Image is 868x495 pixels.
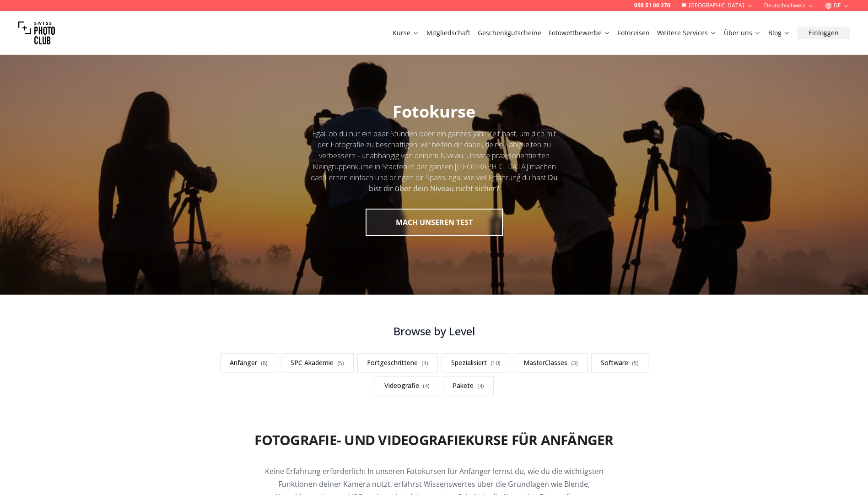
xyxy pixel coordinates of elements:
[423,27,474,39] button: Mitgliedschaft
[254,432,613,448] h2: Fotografie- und Videografiekurse für Anfänger
[474,27,545,39] button: Geschenkgutscheine
[478,28,541,38] a: Geschenkgutscheine
[357,353,438,372] a: Fortgeschrittene(4)
[657,28,717,38] a: Weitere Services
[421,359,428,367] span: ( 4 )
[653,27,720,39] button: Weitere Services
[768,28,790,38] a: Blog
[720,27,765,39] button: Über uns
[514,353,588,372] a: MasterClasses(3)
[375,376,439,395] a: Videografie(4)
[281,353,354,372] a: SPC Akademie(5)
[18,15,55,51] img: Swiss photo club
[366,209,503,236] button: MACH UNSEREN TEST
[337,359,344,367] span: ( 5 )
[442,353,510,372] a: Spezialisiert(10)
[491,359,501,367] span: ( 10 )
[220,353,277,372] a: Anfänger(8)
[207,324,661,339] h3: Browse by Level
[423,382,430,390] span: ( 4 )
[798,27,850,39] button: Einloggen
[477,382,484,390] span: ( 4 )
[618,28,650,38] a: Fotoreisen
[571,359,578,367] span: ( 3 )
[310,128,559,194] div: Egal, ob du nur ein paar Stunden oder ein ganzes Jahr Zeit hast, um dich mit der Fotografie zu be...
[261,359,268,367] span: ( 8 )
[634,2,670,9] a: 058 51 00 270
[724,28,761,38] a: Über uns
[632,359,639,367] span: ( 5 )
[393,28,419,38] a: Kurse
[426,28,470,38] a: Mitgliedschaft
[549,28,610,38] a: Fotowettbewerbe
[591,353,648,372] a: Software(5)
[393,100,475,123] span: Fotokurse
[443,376,494,395] a: Pakete(4)
[765,27,794,39] button: Blog
[614,27,653,39] button: Fotoreisen
[389,27,423,39] button: Kurse
[545,27,614,39] button: Fotowettbewerbe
